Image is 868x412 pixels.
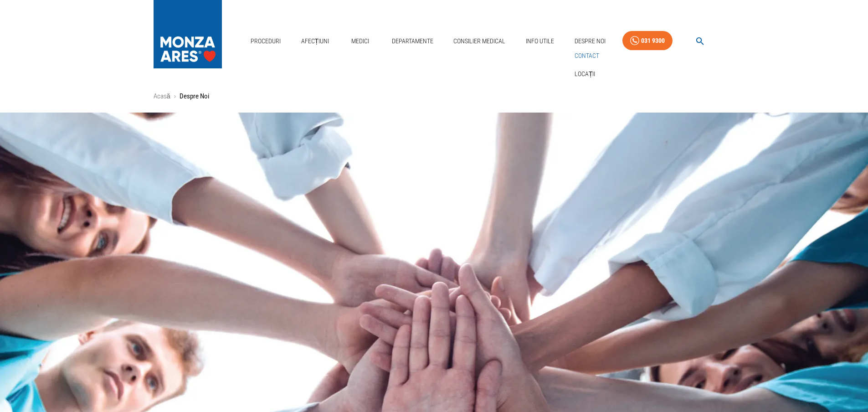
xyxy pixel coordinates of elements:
[154,92,170,100] a: Acasă
[571,65,603,83] div: Locații
[298,32,333,51] a: Afecțiuni
[522,32,558,51] a: Info Utile
[573,67,597,82] a: Locații
[247,32,284,51] a: Proceduri
[174,91,176,102] li: ›
[346,32,375,51] a: Medici
[571,32,609,51] a: Despre Noi
[622,31,673,51] a: 031 9300
[154,91,715,102] nav: breadcrumb
[641,35,665,46] div: 031 9300
[573,48,601,63] a: Contact
[450,32,509,51] a: Consilier Medical
[180,91,209,102] p: Despre Noi
[388,32,437,51] a: Departamente
[571,46,603,83] nav: secondary mailbox folders
[571,46,603,65] div: Contact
